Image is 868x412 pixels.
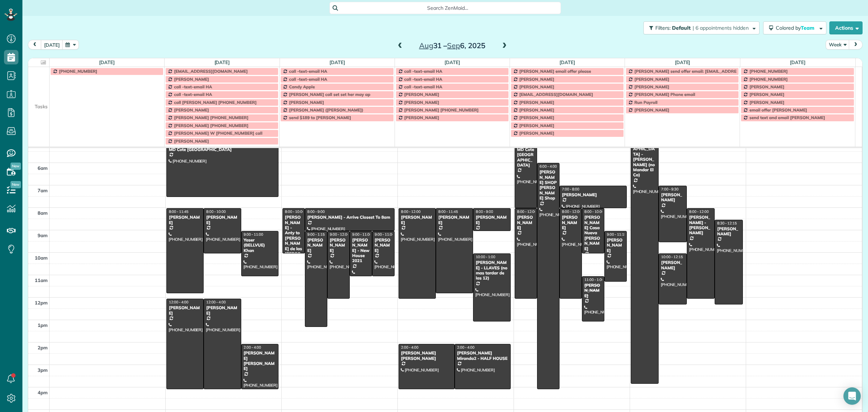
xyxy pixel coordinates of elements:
[401,209,421,214] span: 8:00 - 12:00
[607,237,625,253] div: [PERSON_NAME]
[634,100,658,105] span: Run Payroll
[717,221,737,226] span: 8:30 - 12:15
[476,209,493,214] span: 8:00 - 9:00
[401,350,452,361] div: [PERSON_NAME] [PERSON_NAME]
[374,237,392,253] div: [PERSON_NAME]
[749,84,784,89] span: [PERSON_NAME]
[438,209,458,214] span: 8:00 - 11:45
[562,187,579,192] span: 7:00 - 8:00
[661,192,684,203] div: [PERSON_NAME]
[38,210,48,216] span: 8am
[661,255,683,259] span: 10:00 - 12:15
[404,107,479,113] span: [PERSON_NAME] [PHONE_NUMBER]
[801,25,816,31] span: Team
[749,115,825,120] span: send text and email [PERSON_NAME]
[38,188,48,193] span: 7am
[174,92,212,97] span: call -text-email HA
[519,100,554,105] span: [PERSON_NAME]
[174,76,209,82] span: [PERSON_NAME]
[438,215,471,225] div: [PERSON_NAME]
[584,215,602,251] div: [PERSON_NAME] Casa Nueva [PERSON_NAME]
[35,300,48,306] span: 12pm
[476,255,495,259] span: 10:00 - 1:00
[289,107,363,113] span: [PERSON_NAME] ([PERSON_NAME])
[689,215,712,236] div: [PERSON_NAME] - [PERSON_NAME]
[584,277,604,282] span: 11:00 - 1:00
[634,84,669,89] span: [PERSON_NAME]
[404,115,439,120] span: [PERSON_NAME]
[519,68,591,74] span: [PERSON_NAME] email offer please
[329,237,348,253] div: [PERSON_NAME]
[634,92,695,97] span: [PERSON_NAME] Phone email
[174,115,248,120] span: [PERSON_NAME] [PHONE_NUMBER]
[289,115,351,120] span: send $189 to [PERSON_NAME]
[457,350,509,361] div: [PERSON_NAME] Miranda2 - HALF HOUSE
[717,226,740,237] div: [PERSON_NAME]
[352,232,372,237] span: 9:00 - 11:00
[689,209,709,214] span: 8:00 - 12:00
[307,209,325,214] span: 8:00 - 9:00
[849,40,863,50] button: next
[634,107,669,113] span: [PERSON_NAME]
[634,68,779,74] span: [PERSON_NAME] send offer email: [EMAIL_ADDRESS][DOMAIN_NAME]
[517,147,535,168] div: MD Cote [GEOGRAPHIC_DATA]
[843,387,861,405] div: Open Intercom Messenger
[169,147,276,152] div: MD Cote [GEOGRAPHIC_DATA]
[285,209,305,214] span: 8:00 - 10:00
[749,92,784,97] span: [PERSON_NAME]
[634,76,669,82] span: [PERSON_NAME]
[307,232,325,237] span: 9:00 - 1:15
[826,40,850,50] button: Week
[174,123,248,128] span: [PERSON_NAME] [PHONE_NUMBER]
[404,100,439,105] span: [PERSON_NAME]
[401,345,418,350] span: 2:00 - 4:00
[749,107,807,113] span: email offer [PERSON_NAME]
[407,42,497,50] h2: 31 – 6, 2025
[607,232,626,237] span: 9:00 - 11:15
[174,68,248,74] span: [EMAIL_ADDRESS][DOMAIN_NAME]
[289,92,370,97] span: [PERSON_NAME] call set set her may ap
[540,164,557,169] span: 6:00 - 4:00
[28,40,42,50] button: prev
[10,181,21,188] span: New
[174,138,209,144] span: [PERSON_NAME]
[447,41,460,50] span: Sep
[519,76,554,82] span: [PERSON_NAME]
[517,215,535,230] div: [PERSON_NAME]
[375,232,394,237] span: 9:00 - 11:00
[829,21,863,34] button: Actions
[643,21,759,34] button: Filters: Default | 6 appointments hidden
[206,305,239,316] div: [PERSON_NAME]
[38,165,48,171] span: 6am
[307,215,392,220] div: [PERSON_NAME] - Arrive Closest To 8am
[38,232,48,238] span: 9am
[749,76,788,82] span: [PHONE_NUMBER]
[214,59,230,65] a: [DATE]
[38,345,48,350] span: 2pm
[519,84,554,89] span: [PERSON_NAME]
[174,84,212,89] span: call -text-email HA
[169,300,188,304] span: 12:00 - 4:00
[330,232,349,237] span: 9:00 - 12:00
[655,25,671,31] span: Filters:
[404,68,442,74] span: call -text-email HA
[174,107,209,113] span: [PERSON_NAME]
[584,283,602,298] div: [PERSON_NAME]
[419,41,433,50] span: Aug
[38,390,48,395] span: 4pm
[693,25,749,31] span: | 6 appointments hidden
[763,21,826,34] button: Colored byTeam
[289,84,315,89] span: Candy Apple
[244,232,263,237] span: 9:00 - 11:00
[539,169,557,201] div: [PERSON_NAME] SHOP [PERSON_NAME] Shop
[289,68,327,74] span: call -text-email HA
[35,255,48,261] span: 10am
[404,84,442,89] span: call -text-email HA
[749,100,784,105] span: [PERSON_NAME]
[519,123,554,128] span: [PERSON_NAME]
[519,107,554,113] span: [PERSON_NAME]
[559,59,575,65] a: [DATE]
[640,21,759,34] a: Filters: Default | 6 appointments hidden
[672,25,691,31] span: Default
[59,68,97,74] span: [PHONE_NUMBER]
